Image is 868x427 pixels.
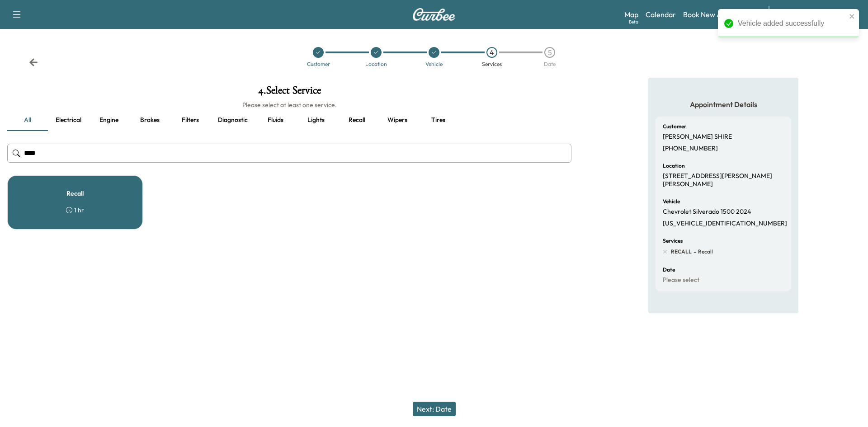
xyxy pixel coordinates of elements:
[624,9,638,20] a: MapBeta
[663,276,699,284] p: Please select
[418,109,458,131] button: Tires
[255,109,296,131] button: Fluids
[849,13,855,20] button: close
[663,238,683,244] h6: Services
[663,220,787,228] p: [US_VEHICLE_IDENTIFICATION_NUMBER]
[486,47,497,58] div: 4
[413,402,456,416] button: Next: Date
[544,47,555,58] div: 5
[692,247,696,256] span: -
[482,61,502,67] div: Services
[365,61,387,67] div: Location
[170,109,211,131] button: Filters
[544,61,556,67] div: Date
[296,109,336,131] button: Lights
[663,145,718,153] p: [PHONE_NUMBER]
[129,109,170,131] button: Brakes
[663,199,680,204] h6: Vehicle
[663,133,732,141] p: [PERSON_NAME] SHIRE
[377,109,418,131] button: Wipers
[738,18,846,29] div: Vehicle added successfully
[7,109,571,131] div: basic tabs example
[7,85,571,100] h1: 4 . Select Service
[629,19,638,25] div: Beta
[412,8,456,21] img: Curbee Logo
[211,109,255,131] button: Diagnostic
[663,208,751,216] p: Chevrolet Silverado 1500 2024
[89,109,129,131] button: Engine
[671,248,692,255] span: RECALL
[7,109,48,131] button: all
[48,109,89,131] button: Electrical
[66,190,84,197] h5: Recall
[307,61,330,67] div: Customer
[66,206,84,215] div: 1 hr
[663,163,685,169] h6: Location
[683,9,759,20] a: Book New Appointment
[425,61,443,67] div: Vehicle
[29,58,38,67] div: Back
[7,100,571,109] h6: Please select at least one service.
[336,109,377,131] button: Recall
[663,172,784,188] p: [STREET_ADDRESS][PERSON_NAME][PERSON_NAME]
[646,9,676,20] a: Calendar
[656,99,791,109] h5: Appointment Details
[663,267,675,272] h6: Date
[663,124,686,129] h6: Customer
[696,248,713,255] span: Recall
